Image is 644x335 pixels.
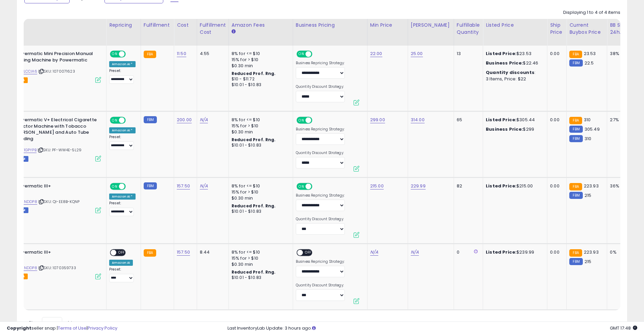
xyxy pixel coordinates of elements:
[569,192,582,199] small: FBM
[486,76,542,82] div: 3 Items, Price: $22
[232,51,288,57] div: 8% for <= $10
[7,325,117,332] div: seller snap | |
[585,126,600,132] span: 305.49
[569,51,582,58] small: FBA
[232,189,288,195] div: 15% for > $10
[584,117,591,123] span: 310
[177,50,186,57] a: 11.50
[569,117,582,124] small: FBA
[550,51,561,57] div: 0.00
[569,22,604,36] div: Current Buybox Price
[7,325,31,331] strong: Copyright
[109,267,136,282] div: Preset:
[457,22,480,36] div: Fulfillable Quantity
[569,135,582,142] small: FBM
[550,117,561,123] div: 0.00
[486,51,542,57] div: $23.53
[550,22,564,36] div: Ship Price
[232,195,288,201] div: $0.30 min
[116,250,127,256] span: OFF
[29,319,77,326] span: Show: entries
[370,117,385,123] a: 299.00
[297,184,306,189] span: ON
[311,51,322,57] span: OFF
[14,69,37,74] a: B00VLCCIA6
[38,69,75,74] span: | SKU: 1070071623
[486,183,542,189] div: $215.00
[610,325,637,331] span: 2025-10-13 17:48 GMT
[569,59,582,67] small: FBM
[14,199,37,205] a: B071ZNDDP8
[370,183,384,189] a: 215.00
[610,249,632,255] div: 0%
[177,22,194,29] div: Cost
[14,147,37,153] a: B0D61GPYPB
[569,183,582,190] small: FBA
[486,117,542,123] div: $305.44
[457,51,478,57] div: 13
[610,117,632,123] div: 27%
[584,249,599,255] span: 223.93
[411,50,423,57] a: 25.00
[232,71,276,76] b: Reduced Prof. Rng.
[457,249,478,255] div: 0
[125,51,136,57] span: OFF
[584,50,596,57] span: 23.53
[486,249,517,255] b: Listed Price:
[228,325,637,332] div: Last InventoryLab Update: 3 hours ago.
[232,137,276,143] b: Reduced Prof. Rng.
[144,182,157,189] small: FBM
[296,61,345,66] label: Business Repricing Strategy:
[296,283,345,288] label: Quantity Discount Strategy:
[486,60,542,66] div: $22.46
[232,22,290,29] div: Amazon Fees
[111,118,119,123] span: ON
[297,118,306,123] span: ON
[111,184,119,189] span: ON
[109,61,136,67] div: Amazon AI *
[232,203,276,209] b: Reduced Prof. Rng.
[486,50,517,57] b: Listed Price:
[610,22,635,36] div: BB Share 24h.
[370,50,382,57] a: 22.00
[144,51,156,58] small: FBA
[569,126,582,133] small: FBM
[550,249,561,255] div: 0.00
[232,261,288,267] div: $0.30 min
[610,183,632,189] div: 36%
[177,183,190,189] a: 157.50
[370,22,405,29] div: Min Price
[563,9,620,16] div: Displaying 1 to 4 of 4 items
[232,275,288,281] div: $10.01 - $10.83
[585,135,591,142] span: 310
[109,201,136,216] div: Preset:
[411,183,426,189] a: 229.99
[457,117,478,123] div: 65
[232,249,288,255] div: 8% for <= $10
[144,116,157,123] small: FBM
[486,22,544,29] div: Listed Price
[232,269,276,275] b: Reduced Prof. Rng.
[200,183,208,189] a: N/A
[569,258,582,265] small: FBM
[109,69,136,84] div: Preset:
[411,249,419,256] a: N/A
[15,183,97,191] b: Powermatic III+
[486,69,534,76] b: Quantity discounts
[58,325,87,331] a: Terms of Use
[550,183,561,189] div: 0.00
[15,117,97,144] b: Powermatic V+ Electrical Cigarette Injector Machine with Tobacco [PERSON_NAME] and Auto Tube Loading
[296,151,345,155] label: Quantity Discount Strategy:
[303,250,314,256] span: OFF
[296,127,345,132] label: Business Repricing Strategy:
[200,22,226,36] div: Fulfillment Cost
[177,117,192,123] a: 200.00
[144,22,171,29] div: Fulfillment
[585,60,594,66] span: 22.5
[584,183,599,189] span: 223.93
[486,249,542,255] div: $239.99
[111,51,119,57] span: ON
[38,265,76,270] span: | SKU: 1070359733
[610,51,632,57] div: 38%
[88,325,117,331] a: Privacy Policy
